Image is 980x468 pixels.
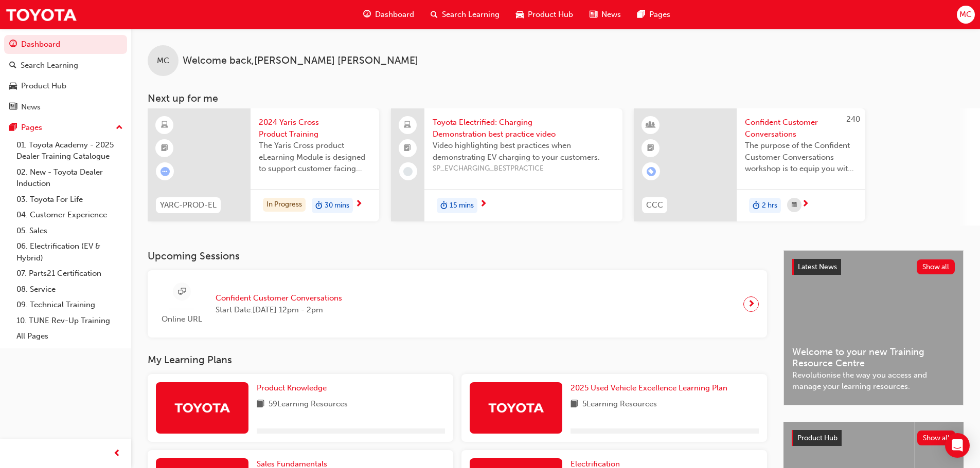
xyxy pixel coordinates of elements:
span: pages-icon [637,8,645,21]
span: duration-icon [315,199,323,212]
span: next-icon [801,200,809,209]
span: search-icon [9,61,16,70]
span: YARC-PROD-EL [160,199,217,211]
span: calendar-icon [792,199,797,212]
img: Trak [5,3,77,26]
a: News [4,98,127,117]
span: Revolutionise the way you access and manage your learning resources. [792,369,955,392]
span: 30 mins [325,200,349,212]
a: Latest NewsShow allWelcome to your new Training Resource CentreRevolutionise the way you access a... [783,250,964,405]
span: Confident Customer Conversations [216,292,342,304]
span: The Yaris Cross product eLearning Module is designed to support customer facing sales staff with ... [259,140,371,175]
span: SP_EVCHARGING_BESTPRACTICE [433,163,614,175]
span: prev-icon [113,447,121,460]
span: Product Knowledge [257,383,327,392]
div: Search Learning [21,60,78,71]
span: learningRecordVerb_NONE-icon [403,167,413,176]
a: Toyota Electrified: Charging Demonstration best practice videoVideo highlighting best practices w... [391,108,622,221]
div: Product Hub [21,80,66,92]
a: 07. Parts21 Certification [12,266,127,282]
a: car-iconProduct Hub [508,4,581,25]
span: next-icon [479,200,487,209]
span: booktick-icon [161,142,168,155]
a: Product HubShow all [792,430,955,446]
span: Pages [649,9,670,21]
span: car-icon [9,82,17,91]
a: 240CCCConfident Customer ConversationsThe purpose of the Confident Customer Conversations worksho... [634,108,865,221]
button: DashboardSearch LearningProduct HubNews [4,33,127,118]
span: Product Hub [528,9,573,21]
span: duration-icon [753,199,760,212]
span: news-icon [9,103,17,112]
a: pages-iconPages [629,4,679,25]
span: 2024 Yaris Cross Product Training [259,117,371,140]
span: MC [157,55,169,67]
span: 2025 Used Vehicle Excellence Learning Plan [571,383,727,392]
a: Product Knowledge [257,382,331,394]
button: Show all [917,259,955,274]
span: 5 Learning Resources [582,398,657,411]
button: Pages [4,118,127,137]
button: Show all [917,430,956,445]
span: Video highlighting best practices when demonstrating EV charging to your customers. [433,140,614,163]
span: Search Learning [442,9,500,21]
a: Search Learning [4,56,127,75]
a: 2025 Used Vehicle Excellence Learning Plan [571,382,732,394]
a: guage-iconDashboard [355,4,422,25]
div: Open Intercom Messenger [945,433,970,458]
span: booktick-icon [404,142,411,155]
span: News [601,9,621,21]
span: Welcome to your new Training Resource Centre [792,346,955,369]
a: 03. Toyota For Life [12,192,127,208]
span: learningRecordVerb_ATTEMPT-icon [161,167,170,176]
span: 59 Learning Resources [269,398,348,411]
span: Start Date: [DATE] 12pm - 2pm [216,304,342,316]
a: Online URLConfident Customer ConversationsStart Date:[DATE] 12pm - 2pm [156,278,759,329]
img: Trak [174,399,230,417]
a: 05. Sales [12,223,127,239]
span: Welcome back , [PERSON_NAME] [PERSON_NAME] [183,55,418,67]
span: learningResourceType_ELEARNING-icon [161,119,168,132]
span: MC [959,9,972,21]
a: Product Hub [4,77,127,96]
span: pages-icon [9,123,17,133]
span: learningResourceType_INSTRUCTOR_LED-icon [647,119,654,132]
span: up-icon [116,121,123,135]
span: Product Hub [797,434,838,442]
a: Latest NewsShow all [792,259,955,275]
span: guage-icon [363,8,371,21]
a: YARC-PROD-EL2024 Yaris Cross Product TrainingThe Yaris Cross product eLearning Module is designed... [148,108,379,221]
a: 10. TUNE Rev-Up Training [12,313,127,329]
div: Pages [21,122,42,134]
span: duration-icon [440,199,448,212]
span: Toyota Electrified: Charging Demonstration best practice video [433,117,614,140]
span: CCC [646,199,663,211]
span: car-icon [516,8,524,21]
span: Confident Customer Conversations [745,117,857,140]
span: learningRecordVerb_ENROLL-icon [647,167,656,176]
div: News [21,101,41,113]
a: 06. Electrification (EV & Hybrid) [12,238,127,266]
span: Latest News [798,263,837,271]
h3: My Learning Plans [148,354,767,366]
a: search-iconSearch Learning [422,4,508,25]
a: 01. Toyota Academy - 2025 Dealer Training Catalogue [12,137,127,164]
a: 09. Technical Training [12,297,127,313]
img: Trak [488,399,544,417]
div: In Progress [263,198,306,212]
span: 240 [846,115,860,124]
span: next-icon [747,297,755,311]
a: 08. Service [12,282,127,297]
span: search-icon [431,8,438,21]
span: sessionType_ONLINE_URL-icon [178,286,186,298]
span: guage-icon [9,40,17,49]
span: book-icon [257,398,264,411]
span: next-icon [355,200,363,209]
span: The purpose of the Confident Customer Conversations workshop is to equip you with tools to commun... [745,140,857,175]
span: 15 mins [450,200,474,212]
a: 02. New - Toyota Dealer Induction [12,164,127,192]
span: 2 hrs [762,200,777,212]
span: laptop-icon [404,119,411,132]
